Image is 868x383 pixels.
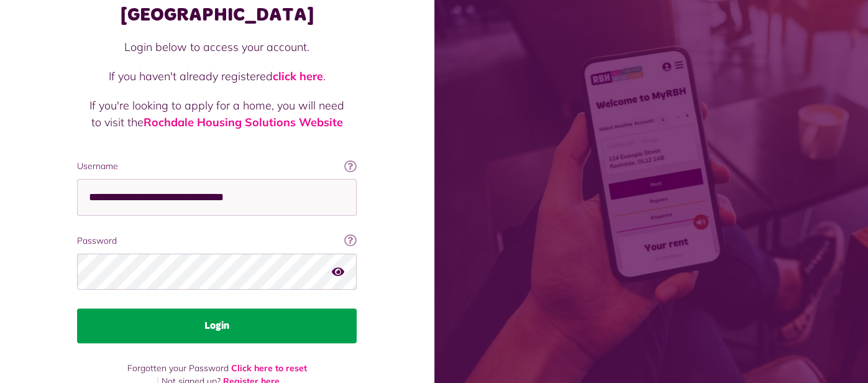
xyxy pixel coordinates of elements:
label: Password [77,234,357,247]
a: Rochdale Housing Solutions Website [144,115,343,129]
a: Click here to reset [231,362,307,374]
p: If you haven't already registered . [89,68,344,85]
span: Forgotten your Password [127,362,229,374]
button: Login [77,308,357,343]
p: If you're looking to apply for a home, you will need to visit the [89,97,344,131]
label: Username [77,160,357,173]
p: Login below to access your account. [89,39,344,55]
a: click here [273,69,323,83]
